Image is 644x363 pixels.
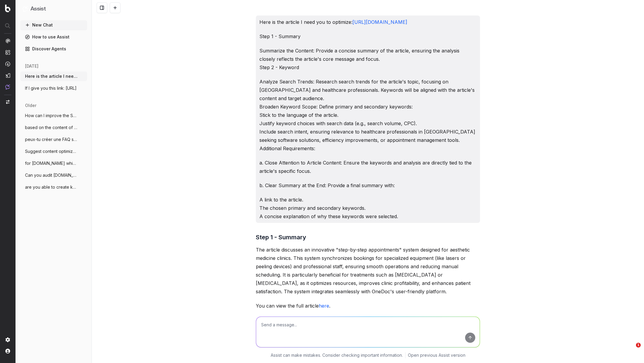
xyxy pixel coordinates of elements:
[20,72,87,81] button: Here is the article I need you to optimi
[25,148,78,154] span: Suggest content optimization and keyword
[25,113,78,119] span: How can I improve the SEO of this page?
[25,136,78,142] span: peux-tu créer une FAQ sur Gestion des re
[5,73,10,78] img: Studio
[25,85,77,91] span: If I give you this link: [URL]
[25,125,78,131] span: based on the content of this page showca
[20,182,87,192] button: are you able to create keywords group fo
[352,19,407,25] a: [URL][DOMAIN_NAME]
[5,50,10,55] img: Intelligence
[259,196,476,221] p: A link to the article. The chosen primary and secondary keywords. A concise explanation of why th...
[20,111,87,120] button: How can I improve the SEO of this page?
[636,343,641,348] span: 1
[259,18,476,26] p: Here is the article I need you to optimize:
[5,38,10,43] img: Analytics
[20,159,87,168] button: for [DOMAIN_NAME] which is our B2B
[5,61,10,66] img: Activation
[5,337,10,342] img: Setting
[23,5,85,13] button: Assist
[259,181,476,190] p: b. Clear Summary at the End: Provide a final summary with:
[5,4,10,12] img: Botify logo
[256,302,480,310] p: You can view the full article .
[20,147,87,156] button: Suggest content optimization and keyword
[5,349,10,353] img: My account
[5,84,10,89] img: Assist
[23,6,28,12] img: Assist
[408,352,465,358] a: Open previous Assist version
[20,44,87,54] a: Discover Agents
[20,83,87,93] button: If I give you this link: [URL]
[271,352,403,358] p: Assist can make mistakes. Consider checking important information.
[25,103,36,108] span: older
[6,100,10,104] img: Switch project
[25,63,38,69] span: [DATE]
[256,232,480,242] h3: Step 1 - Summary
[25,184,78,190] span: are you able to create keywords group fo
[20,20,87,30] button: New Chat
[20,170,87,180] button: Can you audit [DOMAIN_NAME] in terms of
[20,123,87,132] button: based on the content of this page showca
[259,46,476,72] p: Summarize the Content: Provide a concise summary of the article, ensuring the analysis closely re...
[259,159,476,175] p: a. Close Attention to Article Content: Ensure the keywords and analysis are directly tied to the ...
[256,246,480,296] p: The article discusses an innovative "step-by-step appointments" system designed for aesthetic med...
[25,73,78,79] span: Here is the article I need you to optimi
[319,303,329,309] a: here
[20,135,87,144] button: peux-tu créer une FAQ sur Gestion des re
[20,32,87,42] a: How to use Assist
[25,172,78,178] span: Can you audit [DOMAIN_NAME] in terms of
[259,32,476,41] p: Step 1 - Summary
[25,160,78,166] span: for [DOMAIN_NAME] which is our B2B
[247,235,253,241] img: Botify assist logo
[624,343,638,357] iframe: Intercom live chat
[259,77,476,153] p: Analyze Search Trends: Research search trends for the article's topic, focusing on [GEOGRAPHIC_DA...
[30,5,46,13] h1: Assist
